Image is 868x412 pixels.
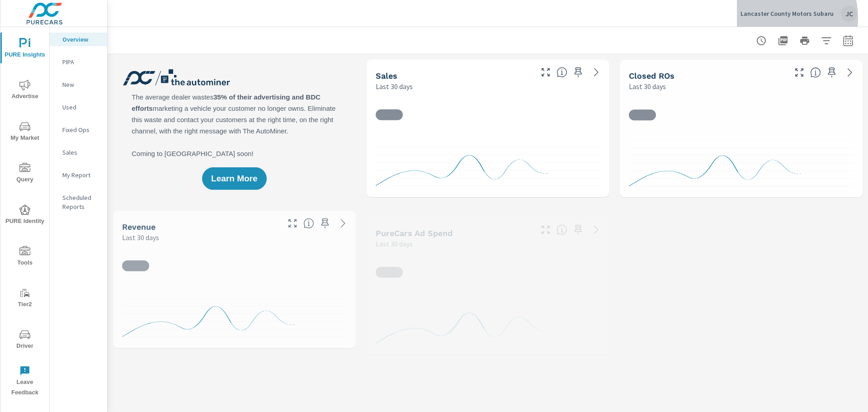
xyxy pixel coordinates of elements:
[122,222,156,232] h5: Revenue
[571,65,585,80] span: Save this to your personalized report
[841,5,857,22] div: JC
[336,216,350,231] a: See more details in report
[571,223,585,237] span: Save this to your personalized report
[3,80,47,102] span: Advertise
[629,81,666,92] p: Last 30 days
[62,193,100,211] p: Scheduled Reports
[538,223,553,237] button: Make Fullscreen
[538,65,553,80] button: Make Fullscreen
[557,67,567,78] span: Number of vehicles sold by the dealership over the selected date range. [Source: This data is sou...
[3,288,47,310] span: Tier2
[122,232,159,243] p: Last 30 days
[62,80,100,89] p: New
[3,329,47,351] span: Driver
[557,224,567,235] span: Total cost of media for all PureCars channels for the selected dealership group over the selected...
[3,163,47,185] span: Query
[376,71,397,81] h5: Sales
[589,65,604,80] a: See more details in report
[741,9,834,18] p: Lancaster County Motors Subaru
[3,121,47,143] span: My Market
[376,81,413,92] p: Last 30 days
[62,125,100,134] p: Fixed Ops
[3,246,47,268] span: Tools
[50,55,107,69] div: PIPA
[3,38,47,60] span: PURE Insights
[62,103,100,112] p: Used
[843,65,857,80] a: See more details in report
[817,32,835,50] button: Apply Filters
[50,191,107,213] div: Scheduled Reports
[839,32,857,50] button: Select Date Range
[211,175,257,183] span: Learn More
[285,216,300,231] button: Make Fullscreen
[303,218,314,229] span: Total sales revenue over the selected date range. [Source: This data is sourced from the dealer’s...
[202,167,266,190] button: Learn More
[62,170,100,180] p: My Report
[376,228,453,238] h5: PureCars Ad Spend
[50,33,107,46] div: Overview
[774,32,792,50] button: "Export Report to PDF"
[792,65,807,80] button: Make Fullscreen
[50,78,107,91] div: New
[62,57,100,66] p: PIPA
[318,216,332,231] span: Save this to your personalized report
[825,65,839,80] span: Save this to your personalized report
[50,100,107,114] div: Used
[810,67,821,78] span: Number of Repair Orders Closed by the selected dealership group over the selected time range. [So...
[50,123,107,137] div: Fixed Ops
[629,71,675,81] h5: Closed ROs
[3,365,47,398] span: Leave Feedback
[589,223,604,237] a: See more details in report
[50,146,107,159] div: Sales
[50,168,107,182] div: My Report
[0,27,49,402] div: nav menu
[796,32,814,50] button: Print Report
[62,148,100,157] p: Sales
[62,35,100,44] p: Overview
[376,238,413,249] p: Last 30 days
[3,204,47,227] span: PURE Identity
